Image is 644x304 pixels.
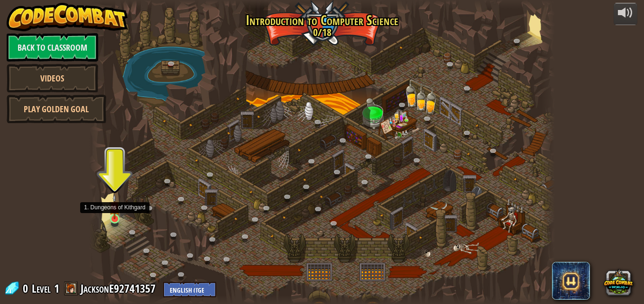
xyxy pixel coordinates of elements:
[54,281,59,296] span: 1
[7,33,98,62] a: Back to Classroom
[614,3,637,25] button: Adjust volume
[7,3,128,31] img: CodeCombat - Learn how to code by playing a game
[81,281,158,296] a: JacksonE92741357
[7,64,98,92] a: Videos
[23,281,31,296] span: 0
[109,194,120,219] img: level-banner-unstarted.png
[32,281,51,296] span: Level
[7,95,106,123] a: Play Golden Goal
